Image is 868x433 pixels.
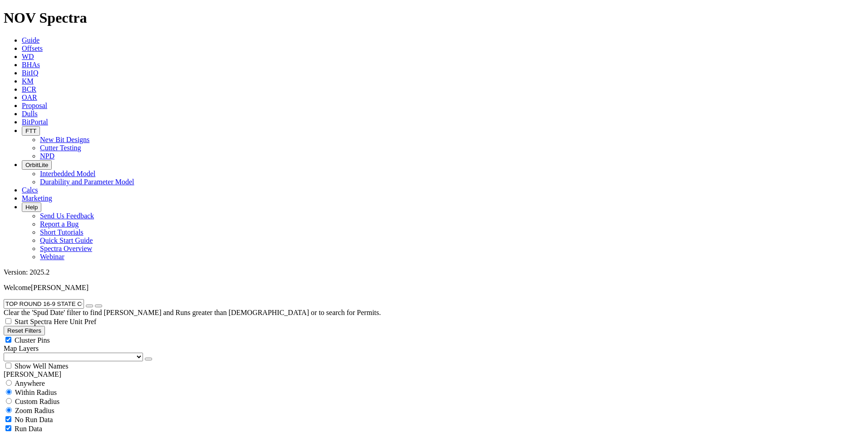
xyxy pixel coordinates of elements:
a: Offsets [22,44,43,52]
a: BCR [22,85,36,93]
span: FTT [25,128,36,134]
a: Webinar [40,253,64,261]
span: Run Data [15,425,42,433]
a: Spectra Overview [40,245,92,252]
h1: NOV Spectra [4,10,864,26]
a: New Bit Designs [40,136,89,143]
span: OrbitLite [25,162,48,168]
span: Start Spectra Here [15,318,68,325]
a: Send Us Feedback [40,212,94,220]
span: Clear the 'Spud Date' filter to find [PERSON_NAME] and Runs greater than [DEMOGRAPHIC_DATA] or to... [4,309,381,316]
a: Durability and Parameter Model [40,178,134,186]
span: Within Radius [15,389,57,396]
span: Custom Radius [15,398,59,405]
span: [PERSON_NAME] [31,284,89,291]
p: Welcome [4,284,864,292]
a: Calcs [22,186,38,194]
a: BitPortal [22,118,48,126]
button: OrbitLite [22,160,52,170]
span: Anywhere [15,379,45,387]
a: BitIQ [22,69,38,77]
a: WD [22,53,34,60]
button: FTT [22,126,40,136]
a: KM [22,77,34,85]
a: Guide [22,36,39,44]
a: Cutter Testing [40,144,81,152]
a: Proposal [22,102,47,109]
a: OAR [22,93,37,101]
a: Quick Start Guide [40,236,93,244]
a: NPD [40,152,54,160]
span: Zoom Radius [15,407,54,414]
a: Dulls [22,110,38,118]
input: Search [4,299,84,309]
span: Map Layers [4,344,39,352]
span: Help [25,204,38,211]
a: BHAs [22,61,40,69]
a: Interbedded Model [40,170,95,177]
span: Show Well Names [15,362,68,370]
span: Cluster Pins [15,336,50,344]
span: No Run Data [15,416,53,423]
span: Unit Pref [69,318,96,325]
div: Version: 2025.2 [4,268,864,276]
div: [PERSON_NAME] [4,370,864,379]
a: Marketing [22,194,52,202]
a: Short Tutorials [40,228,84,236]
button: Help [22,202,41,212]
a: Report a Bug [40,220,79,228]
input: Start Spectra Here [5,318,11,324]
button: Reset Filters [4,326,45,335]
